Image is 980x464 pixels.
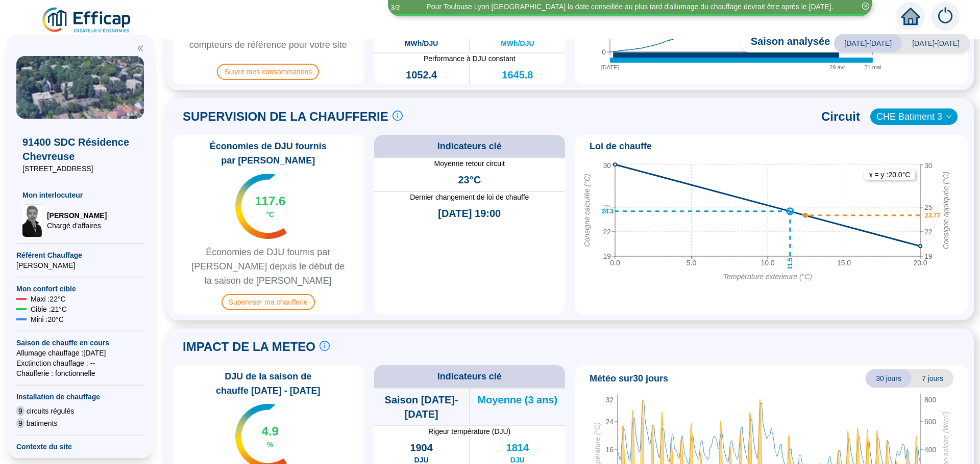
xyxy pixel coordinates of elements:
span: home [901,7,920,25]
span: Mon interlocuteur [22,190,138,200]
tspan: 10.0 [761,259,774,267]
span: Saison analysée [741,34,830,52]
span: 23°C [458,173,481,187]
span: Chaufferie : fonctionnelle [16,368,144,378]
tspan: 32 [605,396,614,404]
tspan: 25 [924,203,933,211]
span: 1052.4 [406,68,437,82]
span: Cible : 21 °C [31,304,67,314]
span: Installation de chauffage [16,392,144,402]
span: batiments [27,418,58,428]
span: 4.9 [262,423,279,440]
span: Allumage chauffage : [DATE] [16,348,144,358]
span: info-circle [320,341,330,351]
img: efficap energie logo [41,6,133,35]
tspan: [DATE] [601,64,619,70]
span: circuits régulés [27,406,74,416]
tspan: 600 [924,418,937,426]
span: SUPERVISION DE LA CHAUFFERIE [183,108,388,125]
tspan: 19 [603,252,611,260]
span: Rigeur température (DJU) [374,426,566,436]
span: MWh/DJU [501,38,534,48]
text: 11.5 [787,258,794,270]
span: Météo sur 30 jours [590,371,668,386]
span: Maxi : 22 °C [31,294,66,304]
span: Circuit [821,108,860,125]
span: 117.6 [255,193,285,209]
text: 24.3 [602,208,614,215]
tspan: 15.0 [837,259,851,267]
span: 7 jours [912,369,953,388]
span: Saison [DATE]-[DATE] [374,393,469,421]
span: Mon confort cible [16,284,144,294]
tspan: 29 avr. [829,64,846,70]
tspan: 0 [602,48,606,56]
i: 3 / 3 [390,4,400,11]
span: Chargé d'affaires [47,221,107,231]
tspan: Consigne calculée (°C) [583,174,591,247]
tspan: 24 [605,418,614,426]
span: [DATE]-[DATE] [834,34,902,52]
span: Mini : 20 °C [31,314,64,324]
tspan: 30 [924,161,933,170]
tspan: 31 mai [864,64,881,70]
tspan: Température extérieure (°C) [723,272,812,281]
span: MWh [413,82,430,92]
tspan: 22 [924,228,933,236]
span: 91400 SDC Résidence Chevreuse [22,135,138,163]
span: Exctinction chauffage : -- [16,358,144,368]
span: 1904 [410,441,433,455]
span: double-left [137,45,144,52]
span: 9 [16,418,24,428]
span: 9 [16,406,24,416]
img: alerts [931,2,960,31]
span: Économies de DJU fournis par [PERSON_NAME] depuis le début de la saison de [PERSON_NAME] [177,245,360,288]
span: Superviser ma chaufferie [222,294,315,310]
tspan: Consigne appliquée (°C) [942,172,950,250]
tspan: 25 [603,203,611,211]
img: Chargé d'affaires [22,204,43,237]
span: [PERSON_NAME] [47,210,107,221]
span: [PERSON_NAME] [16,260,144,270]
tspan: 800 [924,396,937,404]
text: x = y : 20.0 °C [869,171,911,179]
span: MWh/DJU [405,38,438,48]
span: Suivre mes consommations [217,64,319,80]
img: indicateur températures [235,174,287,239]
span: MWh [509,82,526,92]
tspan: 16 [605,446,614,454]
tspan: 0.0 [610,259,620,267]
tspan: 19 [924,252,933,260]
span: info-circle [393,111,403,121]
span: down [946,114,952,120]
span: Performance à DJU constant [374,53,566,64]
span: Dernier changement de loi de chauffe [374,192,566,202]
tspan: 5.0 [687,259,697,267]
span: CHE Batiment 3 [876,109,951,124]
span: Moyenne retour circuit [374,158,566,169]
span: DJU de la saison de chauffe [DATE] - [DATE] [177,369,360,398]
span: 30 jours [866,369,912,388]
span: °C [266,209,274,220]
span: 1645.8 [502,68,533,82]
text: 23.77 [925,212,940,219]
div: Pour Toulouse Lyon [GEOGRAPHIC_DATA] la date conseillée au plus tard d'allumage du chauffage devr... [427,2,834,12]
span: Indicateurs clé [437,369,502,384]
span: Moyenne (3 ans) [478,393,558,407]
span: 1814 [506,441,529,455]
span: Saison de chauffe en cours [16,338,144,348]
span: [DATE]-[DATE] [902,34,970,52]
tspan: 20.0 [913,259,927,267]
span: Économies de DJU fournis par [PERSON_NAME] [177,139,360,168]
span: close-circle [862,3,869,10]
span: Référent Chauffage [16,250,144,260]
span: Contexte du site [16,442,144,452]
tspan: 400 [924,446,937,454]
span: Loi de chauffe [590,139,652,153]
span: [STREET_ADDRESS] [22,163,138,174]
span: [DATE] 19:00 [438,206,501,221]
span: Indicateurs clé [437,139,502,153]
tspan: 22 [603,228,611,236]
span: IMPACT DE LA METEO [183,339,315,355]
span: % [267,440,273,450]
